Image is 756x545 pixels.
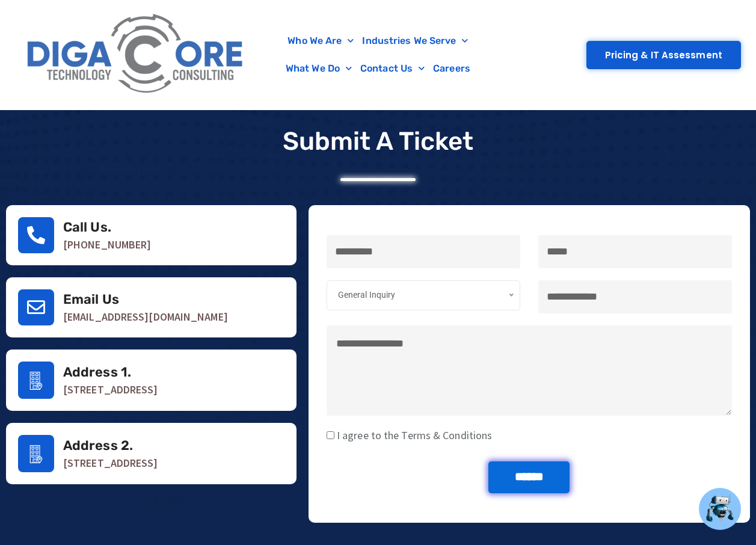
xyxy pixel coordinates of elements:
form: Contact form [327,235,732,514]
a: Industries We Serve [358,27,472,55]
p: Submit a Ticket [283,126,474,156]
a: What We Do [281,55,356,82]
a: Pricing & IT Assessment [586,41,741,69]
a: Address 2. [63,437,133,454]
p: [STREET_ADDRESS] [63,457,284,469]
a: Who We Are [283,27,358,55]
nav: Menu [257,27,499,82]
input: I agree to the Terms & Conditions [327,431,334,439]
p: [STREET_ADDRESS] [63,384,284,396]
span: Pricing & IT Assessment [605,51,722,60]
p: [EMAIL_ADDRESS][DOMAIN_NAME] [63,311,284,323]
a: Email Us [18,289,54,325]
p: [PHONE_NUMBER] [63,239,284,251]
a: Contact Us [356,55,429,82]
a: Address 1. [63,364,131,380]
a: Careers [429,55,475,82]
a: Call Us. [63,219,111,235]
span: General Inquiry [338,290,396,300]
a: Address 2. [18,435,54,472]
a: Call Us. [18,217,54,253]
a: Address 1. [18,362,54,399]
a: Email Us [63,291,119,307]
img: Digacore Logo [21,6,251,103]
span: I agree to the Terms & Conditions [334,428,492,442]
